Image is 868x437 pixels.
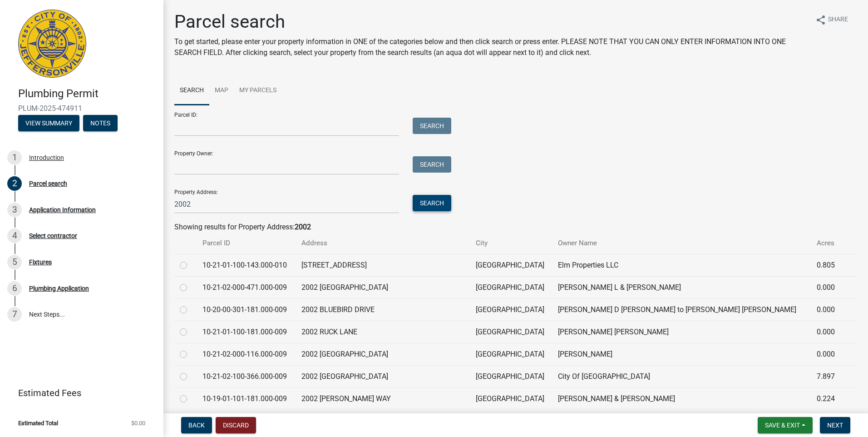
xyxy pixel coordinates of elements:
td: 0.224 [811,387,846,410]
td: 0.000 [811,298,846,321]
td: 2002 [PERSON_NAME] WAY [296,387,470,410]
div: 7 [7,307,22,322]
h4: Plumbing Permit [18,87,156,100]
td: [PERSON_NAME] D [PERSON_NAME] to [PERSON_NAME] [PERSON_NAME] [552,298,811,321]
img: City of Jeffersonville, Indiana [18,10,86,78]
td: 2002 BLUEBIRD DRIVE [296,298,470,321]
span: Next [827,422,843,429]
td: 7.897 [811,365,846,387]
button: Discard [216,417,256,433]
td: 0.000 [811,343,846,365]
td: 10-21-02-000-116.000-009 [197,343,296,365]
td: 10-21-02-100-366.000-009 [197,365,296,387]
td: [GEOGRAPHIC_DATA] [470,321,553,343]
button: Notes [83,115,118,131]
th: Address [296,233,470,254]
th: Acres [811,233,846,254]
i: share [815,15,826,25]
div: 1 [7,150,22,165]
td: 10-20-00-301-181.000-009 [197,298,296,321]
td: 10-21-01-100-181.000-009 [197,321,296,343]
td: [PERSON_NAME] & [PERSON_NAME] [552,387,811,410]
div: 6 [7,281,22,296]
button: Search [413,118,451,134]
p: To get started, please enter your property information in ONE of the categories below and then cl... [174,36,808,58]
td: 10-21-01-100-143.000-010 [197,254,296,276]
td: 2002 [GEOGRAPHIC_DATA] [296,365,470,387]
td: [GEOGRAPHIC_DATA] [470,298,553,321]
td: [STREET_ADDRESS] [296,254,470,276]
span: Save & Exit [765,422,800,429]
td: 0.000 [811,321,846,343]
div: Parcel search [29,180,67,187]
button: View Summary [18,115,79,131]
td: [GEOGRAPHIC_DATA] [470,343,553,365]
td: [GEOGRAPHIC_DATA] [470,254,553,276]
span: $0.00 [131,420,145,426]
td: [PERSON_NAME] [552,343,811,365]
div: 2 [7,176,22,191]
div: Application Information [29,207,96,213]
button: shareShare [808,11,855,29]
div: 4 [7,228,22,243]
td: 0.000 [811,276,846,298]
td: [GEOGRAPHIC_DATA] [470,387,553,410]
td: 2002 [GEOGRAPHIC_DATA] [296,276,470,298]
td: 2002 [GEOGRAPHIC_DATA] [296,343,470,365]
strong: 2002 [295,223,311,231]
div: Plumbing Application [29,285,89,292]
span: PLUM-2025-474911 [18,104,145,113]
td: City Of [GEOGRAPHIC_DATA] [552,365,811,387]
a: My Parcels [234,76,282,105]
td: [PERSON_NAME] [PERSON_NAME] [552,321,811,343]
td: [PERSON_NAME] L & [PERSON_NAME] [552,276,811,298]
div: Select contractor [29,233,77,239]
wm-modal-confirm: Notes [83,120,118,127]
th: City [470,233,553,254]
td: 0.805 [811,254,846,276]
div: 5 [7,255,22,269]
div: Introduction [29,154,64,161]
span: Back [188,422,205,429]
button: Back [181,417,212,433]
h1: Parcel search [174,11,808,33]
div: Fixtures [29,259,52,265]
span: Share [828,15,848,25]
button: Search [413,195,451,211]
th: Parcel ID [197,233,296,254]
td: [GEOGRAPHIC_DATA] [470,276,553,298]
td: 10-21-02-000-471.000-009 [197,276,296,298]
td: Elm Properties LLC [552,254,811,276]
button: Next [820,417,850,433]
td: [GEOGRAPHIC_DATA] [470,365,553,387]
td: 10-19-01-101-181.000-009 [197,387,296,410]
a: Map [209,76,234,105]
a: Search [174,76,209,105]
th: Owner Name [552,233,811,254]
wm-modal-confirm: Summary [18,120,79,127]
span: Estimated Total [18,420,58,426]
button: Search [413,156,451,173]
td: 2002 RUCK LANE [296,321,470,343]
div: Showing results for Property Address: [174,222,857,233]
div: 3 [7,203,22,217]
button: Save & Exit [758,417,813,433]
a: Estimated Fees [7,384,149,402]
